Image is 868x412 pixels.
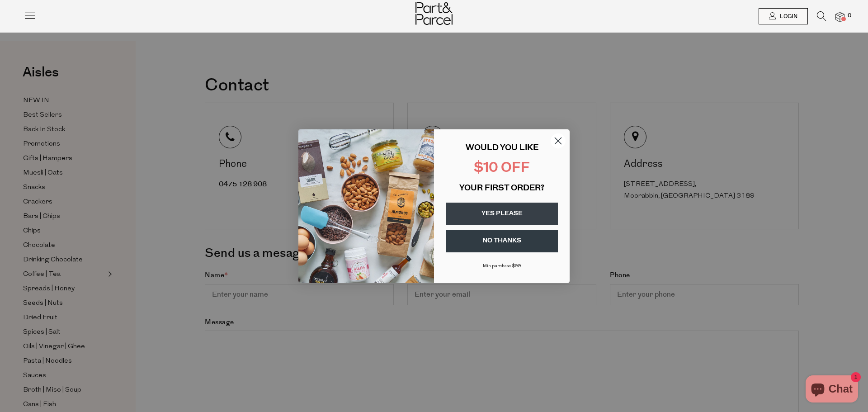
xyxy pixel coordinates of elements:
[459,185,544,193] span: YOUR FIRST ORDER?
[474,161,530,175] span: $10 OFF
[446,203,558,225] button: YES PLEASE
[466,144,538,152] span: WOULD YOU LIKE
[778,13,797,20] span: Login
[483,264,521,269] span: Min purchase $99
[835,12,844,22] a: 0
[759,8,808,24] a: Login
[550,133,566,149] button: Close dialog
[415,2,453,25] img: Part&Parcel
[845,12,854,20] span: 0
[446,230,558,252] button: NO THANKS
[298,129,434,283] img: 43fba0fb-7538-40bc-babb-ffb1a4d097bc.jpeg
[803,375,861,405] inbox-online-store-chat: Shopify online store chat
